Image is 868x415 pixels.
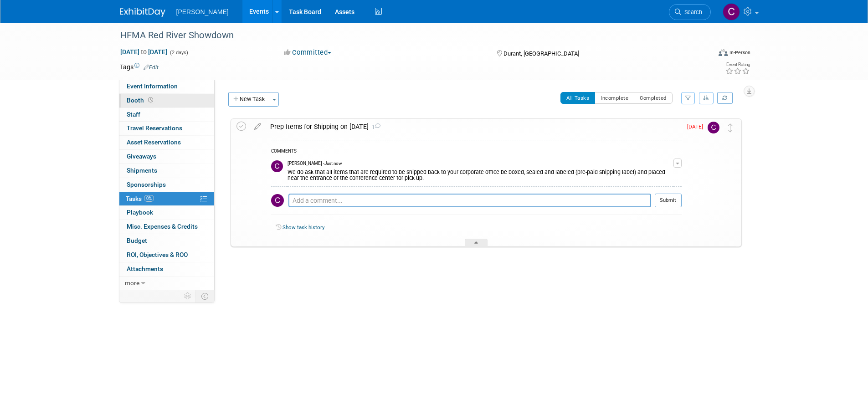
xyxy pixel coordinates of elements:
[127,153,156,160] span: Giveaways
[127,138,181,146] span: Asset Reservations
[125,279,139,287] span: more
[119,80,214,93] a: Event Information
[119,108,214,122] a: Staff
[119,206,214,220] a: Playbook
[119,220,214,234] a: Misc. Expenses & Credits
[119,248,214,262] a: ROI, Objectives & ROO
[503,50,579,57] span: Durant, [GEOGRAPHIC_DATA]
[169,50,188,56] span: (2 days)
[127,82,178,90] span: Event Information
[180,290,196,302] td: Personalize Event Tab Strip
[127,251,188,258] span: ROI, Objectives & ROO
[687,123,708,130] span: [DATE]
[723,3,740,20] img: Chris Cobb
[288,160,342,167] span: [PERSON_NAME] - Just now
[655,194,682,207] button: Submit
[120,62,159,72] td: Tags
[127,209,153,216] span: Playbook
[634,92,673,104] button: Completed
[560,92,596,104] button: All Tasks
[139,48,148,56] span: to
[369,124,380,130] span: 1
[669,4,711,20] a: Search
[119,94,214,108] a: Booth
[729,49,750,56] div: In-Person
[120,8,165,17] img: ExhibitDay
[595,92,634,104] button: Incomplete
[250,123,266,131] a: edit
[271,147,682,157] div: COMMENTS
[127,181,166,188] span: Sponsorships
[657,47,751,61] div: Event Format
[126,195,154,202] span: Tasks
[119,234,214,248] a: Budget
[282,224,324,231] a: Show task history
[195,290,214,302] td: Toggle Event Tabs
[119,178,214,192] a: Sponsorships
[288,167,673,182] div: We do ask that all items that are required to be shipped back to your corporate office be boxed, ...
[117,27,697,44] div: HFMA Red River Showdown
[146,97,155,103] span: Booth not reserved yet
[119,262,214,276] a: Attachments
[127,111,140,118] span: Staff
[271,160,283,172] img: Chris Cobb
[266,119,682,134] div: Prep Items for Shipping on [DATE]
[719,49,728,56] img: Format-Inperson.png
[119,192,214,206] a: Tasks0%
[127,124,182,132] span: Travel Reservations
[127,167,157,174] span: Shipments
[281,48,335,57] button: Committed
[717,92,733,104] a: Refresh
[681,9,702,15] span: Search
[119,122,214,135] a: Travel Reservations
[144,195,154,202] span: 0%
[228,92,270,107] button: New Task
[176,8,229,15] span: [PERSON_NAME]
[271,194,284,207] img: Chris Cobb
[119,164,214,178] a: Shipments
[144,64,159,71] a: Edit
[119,136,214,149] a: Asset Reservations
[127,97,155,104] span: Booth
[728,123,733,132] i: Move task
[119,150,214,164] a: Giveaways
[127,265,163,272] span: Attachments
[120,48,168,56] span: [DATE] [DATE]
[708,122,719,133] img: Chris Cobb
[725,62,750,67] div: Event Rating
[119,277,214,290] a: more
[127,237,147,244] span: Budget
[127,223,198,230] span: Misc. Expenses & Credits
